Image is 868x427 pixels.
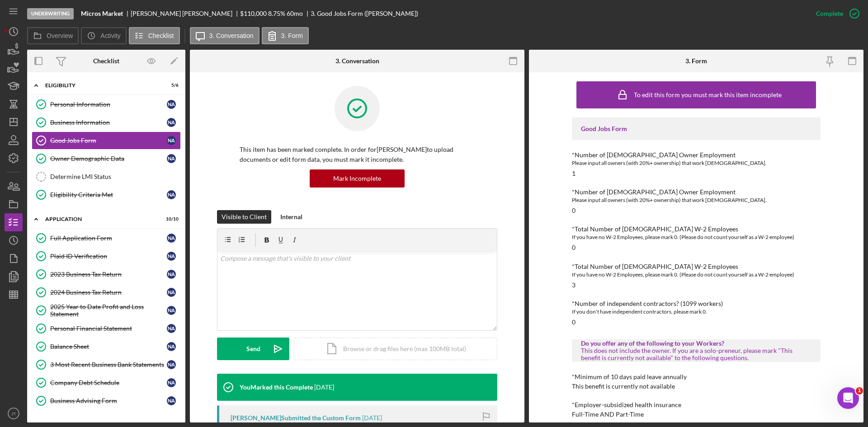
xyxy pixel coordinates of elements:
div: Please input all owners (with 20%+ ownership) that work [DEMOGRAPHIC_DATA]. [572,159,821,168]
div: 0 [572,244,576,251]
button: Visible to Client [217,210,271,224]
a: Determine LMI Status [32,168,181,186]
div: Good Jobs Form [581,125,811,132]
button: 3. Form [262,27,309,44]
div: Mark Incomplete [333,169,381,188]
div: Full-Time AND Part-Time [572,411,644,418]
div: N A [167,118,176,127]
label: 3. Conversation [209,32,254,39]
button: JT [5,404,23,422]
a: Personal InformationNA [32,95,181,113]
div: *Total Number of [DEMOGRAPHIC_DATA] W-2 Employees [572,263,821,270]
div: If you have no W-2 Employees, please mark 0. (Please do not count yourself as a W-2 employee) [572,233,821,242]
a: 2025 Year to Date Profit and Loss StatementNA [32,301,181,319]
label: Activity [100,32,120,39]
div: This benefit is currently not available [572,383,675,390]
div: You Marked this Complete [240,384,313,391]
div: Please input all owners (with 20%+ ownership) that work [DEMOGRAPHIC_DATA]. [572,196,821,205]
button: Activity [81,27,126,44]
div: Company Debt Schedule [50,379,167,386]
a: 2024 Business Tax ReturnNA [32,283,181,301]
div: Business Information [50,119,167,126]
div: Business Advising Form [50,397,167,404]
div: Application [45,216,156,222]
label: Checklist [148,32,174,39]
a: 2023 Business Tax ReturnNA [32,265,181,283]
div: 5 / 6 [162,83,179,88]
div: N A [167,270,176,279]
div: Visible to Client [222,210,267,224]
button: Checklist [129,27,180,44]
label: 3. Form [281,32,303,39]
a: Eligibility Criteria MetNA [32,186,181,204]
div: N A [167,306,176,315]
div: *Number of independent contractors? (1099 workers) [572,300,821,307]
div: Full Application Form [50,235,167,242]
time: 2025-09-05 18:14 [314,384,334,391]
div: 3. Good Jobs Form ([PERSON_NAME]) [311,10,418,17]
a: Balance SheetNA [32,338,181,356]
div: *Minimum of 10 days paid leave annually [572,373,821,380]
div: N A [167,360,176,369]
div: N A [167,252,176,261]
span: $110,000 [240,9,267,17]
div: Send [246,338,260,360]
time: 2025-09-04 23:50 [362,414,382,422]
div: 3. Conversation [335,57,379,65]
div: 10 / 10 [162,216,179,222]
div: 0 [572,319,576,326]
div: *Number of [DEMOGRAPHIC_DATA] Owner Employment [572,188,821,196]
div: N A [167,288,176,297]
div: *Total Number of [DEMOGRAPHIC_DATA] W-2 Employees [572,225,821,233]
div: 0 [572,207,576,214]
a: Business Advising FormNA [32,392,181,410]
div: If you don't have independent contractors, please mark 0. [572,307,821,316]
div: Determine LMI Status [50,173,180,180]
b: Micros Market [81,10,123,17]
div: 60 mo [287,10,303,17]
div: 2023 Business Tax Return [50,271,167,278]
button: Overview [27,27,79,44]
div: Internal [280,210,302,224]
div: Underwriting [27,8,74,19]
div: If you have no W-2 Employees, please mark 0. (Please do not count yourself as a W-2 employee) [572,270,821,279]
div: Complete [816,5,843,23]
label: Overview [47,32,73,39]
div: This does not include the owner. If you are a solo-preneur, please mark "This benefit is currentl... [581,347,811,361]
div: 3 [572,282,576,289]
div: Plaid ID Verification [50,253,167,260]
a: Full Application FormNA [32,229,181,247]
a: Company Debt ScheduleNA [32,374,181,392]
div: *Employer-subsidized health insurance [572,401,821,408]
div: Do you offer any of the following to your Workers? [581,340,811,347]
p: This item has been marked complete. In order for [PERSON_NAME] to upload documents or edit form d... [240,145,475,165]
div: N A [167,396,176,405]
div: 2025 Year to Date Profit and Loss Statement [50,303,167,318]
span: 1 [856,387,863,394]
div: 3 Most Recent Business Bank Statements [50,361,167,368]
div: 2024 Business Tax Return [50,289,167,296]
div: To edit this form you must mark this item incomplete [634,91,782,99]
div: N A [167,136,176,145]
div: 3. Form [685,57,707,65]
button: 3. Conversation [190,27,259,44]
iframe: Intercom live chat [837,387,859,409]
div: Checklist [93,57,119,65]
div: N A [167,100,176,109]
div: Good Jobs Form [50,137,167,144]
text: JT [11,411,16,416]
div: N A [167,190,176,199]
button: Complete [807,5,863,23]
div: N A [167,342,176,351]
div: Personal Financial Statement [50,325,167,332]
button: Internal [276,210,307,224]
div: Balance Sheet [50,343,167,350]
div: 8.75 % [268,10,285,17]
div: N A [167,324,176,333]
a: Plaid ID VerificationNA [32,247,181,265]
div: N A [167,154,176,163]
div: [PERSON_NAME] Submitted the Custom Form [231,414,361,422]
a: Owner Demographic DataNA [32,150,181,168]
div: 1 [572,170,576,177]
div: N A [167,378,176,387]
